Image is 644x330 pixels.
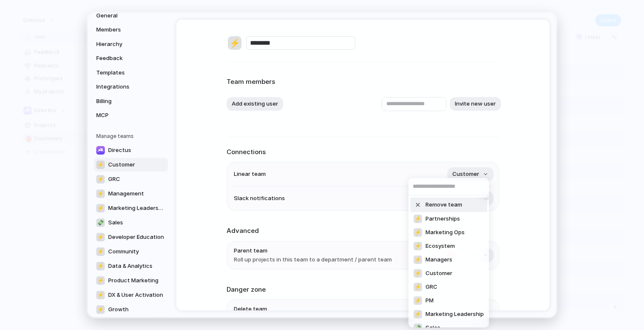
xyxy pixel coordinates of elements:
[425,310,484,319] span: Marketing Leadership
[414,255,422,264] div: ⚡
[425,269,452,278] span: Customer
[425,296,434,305] span: PM
[414,283,422,291] div: ⚡
[414,242,422,250] div: ⚡
[414,310,422,319] div: ⚡
[425,228,465,237] span: Marketing Ops
[425,283,437,291] span: GRC
[414,296,422,305] div: ⚡
[425,255,452,264] span: Managers
[414,269,422,278] div: ⚡
[414,215,422,223] div: ⚡
[414,228,422,237] div: ⚡
[425,242,455,250] span: Ecosystem
[425,201,462,209] span: Remove team
[425,215,460,223] span: Partnerships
